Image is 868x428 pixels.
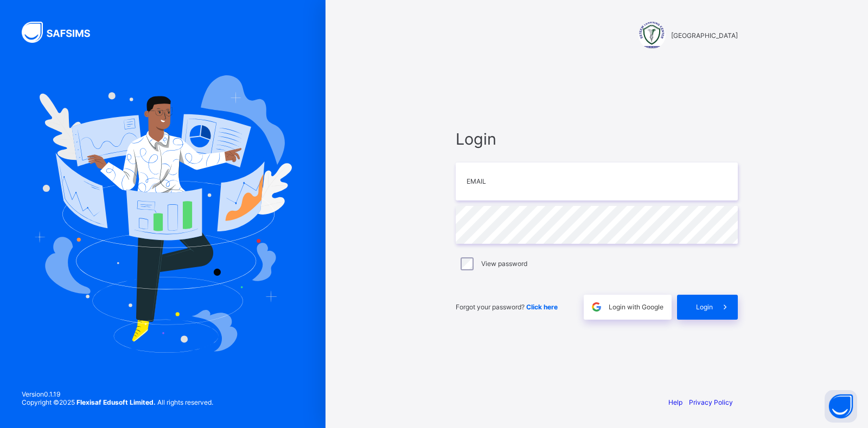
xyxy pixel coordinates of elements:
span: Copyright © 2025 All rights reserved. [22,398,213,406]
a: Help [668,398,682,406]
span: Login [696,303,713,311]
img: SAFSIMS Logo [22,22,103,43]
span: Login [456,129,738,148]
span: [GEOGRAPHIC_DATA] [671,31,738,40]
a: Privacy Policy [689,398,733,406]
a: Click here [526,303,558,311]
strong: Flexisaf Edusoft Limited. [76,398,156,406]
button: Open asap [825,390,857,423]
img: google.396cfc9801f0270233282035f929180a.svg [590,301,603,313]
span: Login with Google [609,303,663,311]
span: Forgot your password? [456,303,558,311]
span: Version 0.1.19 [22,390,213,398]
img: Hero Image [34,75,292,353]
label: View password [481,260,527,268]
